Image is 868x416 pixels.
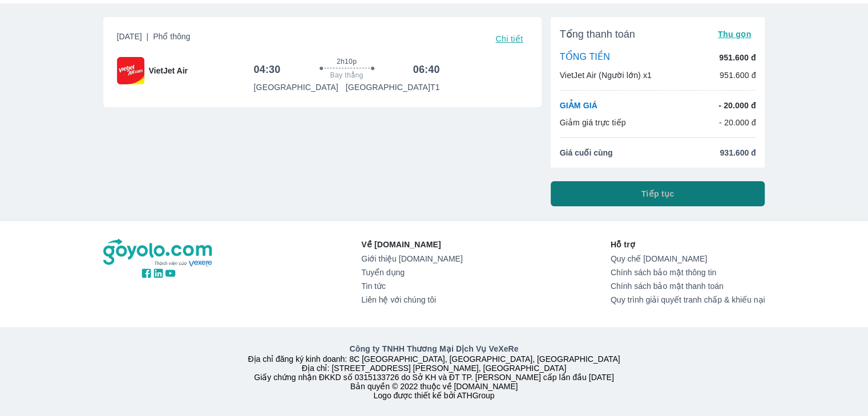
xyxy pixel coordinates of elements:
[718,100,756,111] p: - 20.000 đ
[560,117,626,128] p: Giảm giá trực tiếp
[254,81,338,93] p: [GEOGRAPHIC_DATA]
[495,34,523,43] span: Chi tiết
[96,343,772,400] div: Địa chỉ đăng ký kinh doanh: 8C [GEOGRAPHIC_DATA], [GEOGRAPHIC_DATA], [GEOGRAPHIC_DATA] Địa chỉ: [...
[551,181,765,206] button: Tiếp tục
[346,81,440,93] p: [GEOGRAPHIC_DATA] T1
[719,117,756,128] p: - 20.000 đ
[254,63,281,76] h6: 04:30
[720,70,756,81] p: 951.600 đ
[361,239,462,250] p: Về [DOMAIN_NAME]
[713,26,756,42] button: Thu gọn
[611,282,765,291] a: Chính sách bảo mật thanh toán
[103,239,214,267] img: logo
[106,343,763,354] p: Công ty TNHH Thương Mại Dịch Vụ VeXeRe
[611,268,765,277] a: Chính sách bảo mật thông tin
[560,100,597,111] p: GIẢM GIÁ
[641,188,675,199] span: Tiếp tục
[560,147,613,158] span: Giá cuối cùng
[560,27,635,41] span: Tổng thanh toán
[361,295,462,304] a: Liên hệ với chúng tôi
[719,52,756,63] p: 951.600 đ
[147,32,149,41] span: |
[361,268,462,277] a: Tuyển dụng
[720,147,756,158] span: 931.600 đ
[560,51,610,64] p: TỔNG TIỀN
[560,70,652,81] p: VietJet Air (Người lớn) x1
[337,57,357,66] span: 2h10p
[611,239,765,250] p: Hỗ trợ
[361,254,462,263] a: Giới thiệu [DOMAIN_NAME]
[611,254,765,263] a: Quy chế [DOMAIN_NAME]
[153,32,190,41] span: Phổ thông
[413,63,440,76] h6: 06:40
[149,65,188,76] span: VietJet Air
[491,31,527,47] button: Chi tiết
[117,31,191,47] span: [DATE]
[611,295,765,304] a: Quy trình giải quyết tranh chấp & khiếu nại
[330,71,364,80] span: Bay thẳng
[361,282,462,291] a: Tin tức
[718,30,752,39] span: Thu gọn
